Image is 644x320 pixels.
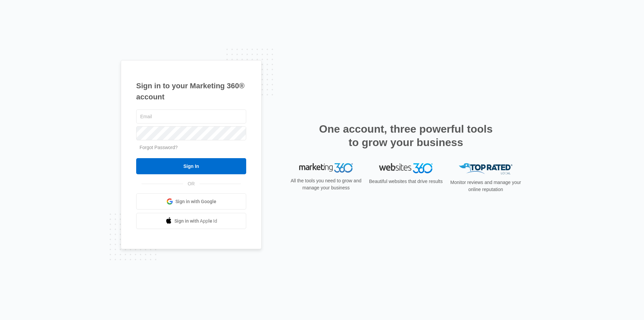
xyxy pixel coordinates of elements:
[183,180,200,187] span: OR
[448,179,523,193] p: Monitor reviews and manage your online reputation
[136,158,246,174] input: Sign In
[136,80,246,102] h1: Sign in to your Marketing 360® account
[317,122,495,149] h2: One account, three powerful tools to grow your business
[288,177,364,191] p: All the tools you need to grow and manage your business
[136,213,246,229] a: Sign in with Apple Id
[140,145,178,150] a: Forgot Password?
[368,178,443,185] p: Beautiful websites that drive results
[136,109,246,124] input: Email
[379,163,433,173] img: Websites 360
[299,163,353,173] img: Marketing 360
[174,218,217,225] span: Sign in with Apple Id
[136,193,246,210] a: Sign in with Google
[175,198,216,205] span: Sign in with Google
[459,163,513,174] img: Top Rated Local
